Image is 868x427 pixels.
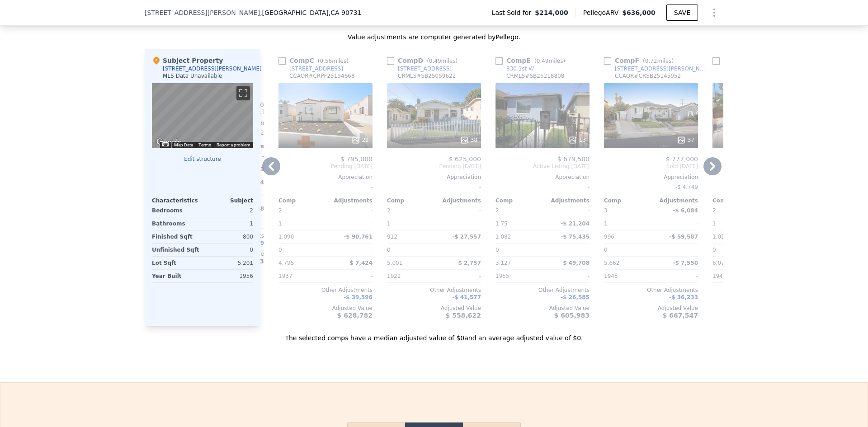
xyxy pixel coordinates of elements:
[561,294,590,300] span: -$ 26,585
[452,234,481,240] span: -$ 27,557
[278,260,294,266] span: 4,795
[387,181,481,193] div: -
[604,234,614,240] span: 996
[340,155,373,163] span: $ 795,000
[663,312,698,319] span: $ 667,547
[429,58,441,64] span: 0.49
[645,58,657,64] span: 0.72
[452,294,481,300] span: -$ 41,577
[544,270,590,282] div: -
[712,286,807,294] div: Other Adjustments
[344,294,373,300] span: -$ 39,596
[495,217,541,230] div: 1.75
[236,86,250,100] button: Toggle fullscreen view
[666,5,698,21] button: SAVE
[152,83,253,148] div: Map
[327,270,373,282] div: -
[152,56,223,65] div: Subject Property
[506,72,564,80] div: CRMLS # SB25218808
[387,65,452,72] a: [STREET_ADDRESS]
[152,244,201,256] div: Unfinished Sqft
[712,217,758,230] div: 1
[163,65,262,72] div: [STREET_ADDRESS][PERSON_NAME]
[387,260,402,266] span: 5,001
[152,230,201,243] div: Finished Sqft
[495,207,499,214] span: 2
[557,155,590,163] span: $ 679,500
[604,65,709,72] a: [STREET_ADDRESS][PERSON_NAME]
[204,270,253,282] div: 1956
[152,155,253,163] button: Edit structure
[204,204,253,217] div: 2
[712,270,758,282] div: 1947
[154,136,184,148] img: Google
[278,197,325,204] div: Comp
[622,9,656,16] span: $636,000
[289,65,343,72] div: [STREET_ADDRESS]
[203,197,253,204] div: Subject
[344,234,373,240] span: -$ 90,761
[495,174,590,181] div: Appreciation
[204,257,253,269] div: 5,201
[278,247,282,253] span: 0
[653,244,698,256] div: -
[436,244,481,256] div: -
[673,207,698,214] span: -$ 6,084
[653,217,698,230] div: -
[712,65,817,72] a: [STREET_ADDRESS][PERSON_NAME]
[675,184,698,190] span: -$ 4,749
[712,197,759,204] div: Comp
[329,9,362,16] span: , CA 90731
[615,72,681,80] div: CCAOR # CRSB25145952
[495,234,511,240] span: 1,082
[337,312,373,319] span: $ 628,782
[387,305,481,312] div: Adjusted Value
[278,56,352,65] div: Comp C
[495,181,590,193] div: -
[278,65,343,72] a: [STREET_ADDRESS]
[673,260,698,266] span: -$ 7,550
[712,181,807,193] div: -
[423,58,461,64] span: ( miles)
[152,257,201,269] div: Lot Sqft
[327,204,373,217] div: -
[278,181,373,193] div: -
[387,163,481,170] span: Pending [DATE]
[537,58,549,64] span: 0.49
[434,197,481,204] div: Adjustments
[495,270,541,282] div: 1955
[531,58,569,64] span: ( miles)
[604,197,651,204] div: Comp
[152,204,201,217] div: Bedrooms
[604,305,698,312] div: Adjusted Value
[712,234,728,240] span: 1,019
[653,270,698,282] div: -
[712,305,807,312] div: Adjusted Value
[387,217,432,230] div: 1
[561,234,590,240] span: -$ 75,435
[152,83,253,148] div: Street View
[387,197,434,204] div: Comp
[152,197,203,204] div: Characteristics
[604,270,649,282] div: 1945
[495,260,511,266] span: 3,127
[145,8,260,17] span: [STREET_ADDRESS][PERSON_NAME]
[651,197,698,204] div: Adjustments
[561,221,590,227] span: -$ 21,204
[387,247,391,253] span: 0
[449,155,481,163] span: $ 625,000
[615,65,709,72] div: [STREET_ADDRESS][PERSON_NAME]
[204,230,253,243] div: 800
[327,244,373,256] div: -
[544,244,590,256] div: -
[278,207,282,214] span: 2
[278,270,324,282] div: 1937
[325,197,373,204] div: Adjustments
[314,58,352,64] span: ( miles)
[436,270,481,282] div: -
[387,207,391,214] span: 2
[204,244,253,256] div: 0
[705,4,723,22] button: Show Options
[350,260,373,266] span: $ 7,424
[204,217,253,230] div: 1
